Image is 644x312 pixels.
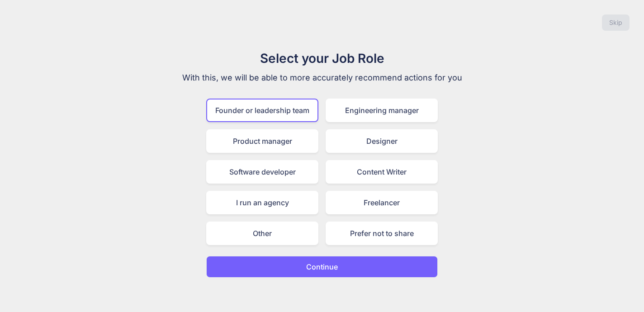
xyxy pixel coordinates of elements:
[326,99,438,122] div: Engineering manager
[206,256,438,278] button: Continue
[602,14,630,31] button: Skip
[170,49,474,68] h1: Select your Job Role
[170,71,474,84] p: With this, we will be able to more accurately recommend actions for you
[306,261,338,272] p: Continue
[326,191,438,214] div: Freelancer
[206,129,318,153] div: Product manager
[206,222,318,245] div: Other
[206,191,318,214] div: I run an agency
[206,160,318,184] div: Software developer
[326,160,438,184] div: Content Writer
[326,222,438,245] div: Prefer not to share
[206,99,318,122] div: Founder or leadership team
[326,129,438,153] div: Designer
